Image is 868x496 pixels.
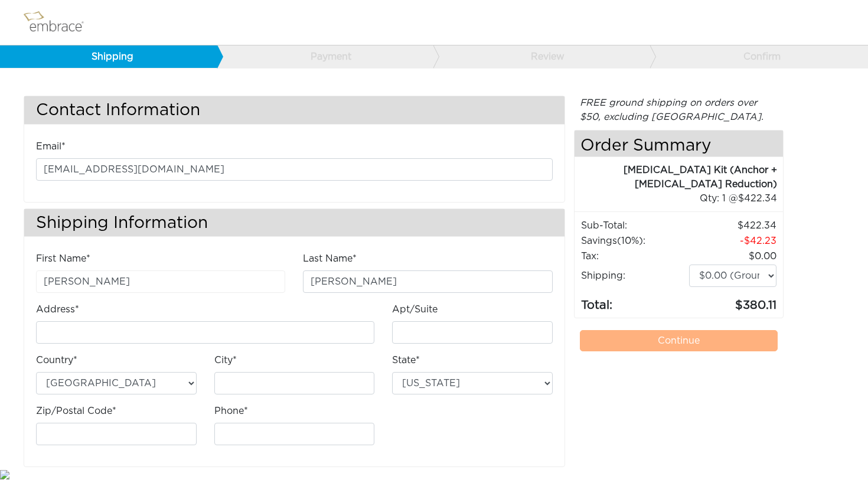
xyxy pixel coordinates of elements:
[21,8,97,37] img: logo.png
[617,236,643,246] span: (10%)
[650,45,867,68] a: Confirm
[24,96,564,124] h3: Contact Information
[214,353,237,367] label: City*
[580,288,688,315] td: Total:
[36,139,66,154] label: Email*
[217,45,434,68] a: Payment
[575,130,783,157] h4: Order Summary
[580,330,778,351] a: Continue
[688,249,777,264] td: 0.00
[303,252,357,266] label: Last Name*
[392,353,420,367] label: State*
[688,288,777,315] td: 380.11
[575,163,777,191] div: [MEDICAL_DATA] Kit (Anchor + [MEDICAL_DATA] Reduction)
[392,302,438,316] label: Apt/Suite
[688,218,777,233] td: 422.34
[580,249,688,264] td: Tax:
[580,233,688,249] td: Savings :
[574,96,784,124] div: FREE ground shipping on orders over $50, excluding [GEOGRAPHIC_DATA].
[580,264,688,288] td: Shipping:
[738,194,777,203] span: 422.34
[214,404,248,418] label: Phone*
[36,302,79,316] label: Address*
[589,191,777,205] div: 1 @
[36,353,77,367] label: Country*
[36,404,116,418] label: Zip/Postal Code*
[433,45,650,68] a: Review
[580,218,688,233] td: Sub-Total:
[688,233,777,249] td: 42.23
[36,252,90,266] label: First Name*
[24,209,564,237] h3: Shipping Information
